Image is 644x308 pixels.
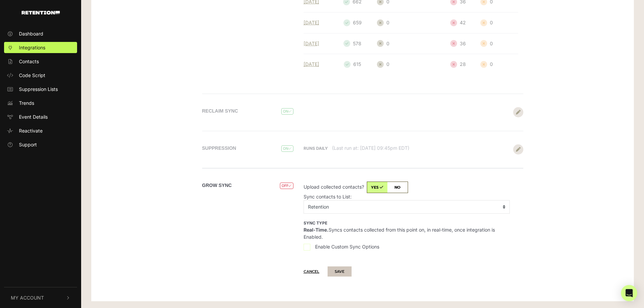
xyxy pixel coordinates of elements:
[202,182,232,189] label: Grow Sync
[304,220,327,226] strong: Sync type
[22,11,60,15] img: Retention.com
[304,220,495,240] span: Syncs contacts collected from this point on, in real-time, once integration is Enabled.
[4,139,77,150] a: Support
[304,182,510,193] p: Upload collected contacts?
[4,97,77,109] a: Trends
[328,266,352,277] button: SAVE
[19,72,45,79] span: Code Script
[19,99,34,106] span: Trends
[4,70,77,81] a: Code Script
[19,30,43,37] span: Dashboard
[4,111,77,122] a: Event Details
[4,28,77,39] a: Dashboard
[4,56,77,67] a: Contacts
[19,141,37,148] span: Support
[19,86,58,93] span: Suppression Lists
[4,42,77,53] a: Integrations
[280,183,293,189] span: OFF
[19,113,48,120] span: Event Details
[621,285,637,301] div: Open Intercom Messenger
[11,294,44,301] span: My Account
[304,193,510,200] p: Sync contacts to List:
[315,243,379,250] span: Enable Custom Sync Options
[4,287,77,308] button: My Account
[304,227,329,233] strong: Real-Time.
[19,44,45,51] span: Integrations
[19,58,39,65] span: Contacts
[19,127,43,134] span: Reactivate
[4,84,77,95] a: Suppression Lists
[304,267,326,276] button: Cancel
[4,125,77,136] a: Reactivate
